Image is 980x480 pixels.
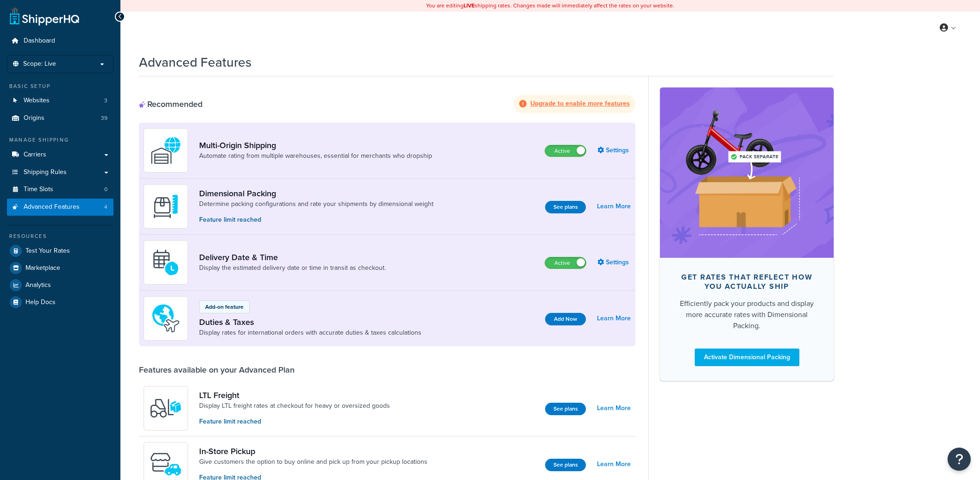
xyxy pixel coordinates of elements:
[24,186,53,193] span: Time Slots
[7,110,113,127] li: Origins
[199,151,432,161] a: Automate rating from multiple warehouses, essential for merchants who dropship
[199,446,427,456] a: In-Store Pickup
[7,294,113,311] a: Help Docs
[545,313,586,325] button: Add Now
[25,299,56,306] span: Help Docs
[7,82,113,90] div: Basic Setup
[104,186,107,193] span: 0
[7,243,113,259] a: Test Your Rates
[199,199,433,209] a: Determine packing configurations and rate your shipments by dimensional weight
[139,365,295,375] div: Features available on your Advanced Plan
[7,181,113,198] li: Time Slots
[24,114,44,122] span: Origins
[199,188,433,199] a: Dimensional Packing
[545,201,586,213] button: See plans
[695,349,799,366] a: Activate Dimensional Packing
[199,140,432,150] a: Multi-Origin Shipping
[150,190,182,223] img: DTVBYsAAAAAASUVORK5CYII=
[199,401,390,411] a: Display LTL freight rates at checkout for heavy or oversized goods
[199,390,390,400] a: LTL Freight
[597,458,631,471] a: Learn More
[530,99,630,108] strong: Upgrade to enable more features
[675,298,819,331] div: Efficiently pack your products and display more accurate rates with Dimensional Packing.
[545,403,586,415] button: See plans
[199,215,433,225] p: Feature limit reached
[674,101,820,244] img: feature-image-dim-d40ad3071a2b3c8e08177464837368e35600d3c5e73b18a22c1e4bb210dc32ac.png
[199,252,386,262] a: Delivery Date & Time
[199,328,421,337] a: Display rates for international orders with accurate duties & taxes calculations
[150,134,182,167] img: WatD5o0RtDAAAAAElFTkSuQmCC
[948,448,971,471] button: Open Resource Center
[7,199,113,216] a: Advanced Features4
[545,257,586,268] label: Active
[199,417,390,427] p: Feature limit reached
[150,246,182,279] img: gfkeb5ejjkALwAAAABJRU5ErkJggg==
[597,402,631,415] a: Learn More
[675,273,819,291] div: Get rates that reflect how you actually ship
[25,264,60,272] span: Marketplace
[24,151,46,159] span: Carriers
[464,1,475,10] b: LIVE
[25,247,70,255] span: Test Your Rates
[7,164,113,181] a: Shipping Rules
[25,281,51,289] span: Analytics
[199,317,421,327] a: Duties & Taxes
[597,312,631,325] a: Learn More
[24,168,67,176] span: Shipping Rules
[205,303,244,311] p: Add-on feature
[139,99,202,109] div: Recommended
[7,199,113,216] li: Advanced Features
[24,97,50,105] span: Websites
[7,32,113,50] a: Dashboard
[7,277,113,293] a: Analytics
[597,200,631,213] a: Learn More
[7,181,113,198] a: Time Slots0
[7,92,113,109] li: Websites
[139,53,251,71] h1: Advanced Features
[24,203,80,211] span: Advanced Features
[101,114,107,122] span: 39
[545,459,586,471] button: See plans
[7,136,113,144] div: Manage Shipping
[104,203,107,211] span: 4
[7,110,113,127] a: Origins39
[7,92,113,109] a: Websites3
[150,392,182,424] img: y79ZsPf0fXUFUhFXDzUgf+ktZg5F2+ohG75+v3d2s1D9TjoU8PiyCIluIjV41seZevKCRuEjTPPOKHJsQcmKCXGdfprl3L4q7...
[199,457,427,467] a: Give customers the option to buy online and pick up from your pickup locations
[23,60,56,68] span: Scope: Live
[150,302,182,335] img: icon-duo-feat-landed-cost-7136b061.png
[24,37,55,45] span: Dashboard
[7,260,113,276] a: Marketplace
[597,144,631,157] a: Settings
[104,97,107,105] span: 3
[7,232,113,240] div: Resources
[597,256,631,269] a: Settings
[7,146,113,163] a: Carriers
[545,145,586,156] label: Active
[199,263,386,273] a: Display the estimated delivery date or time in transit as checkout.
